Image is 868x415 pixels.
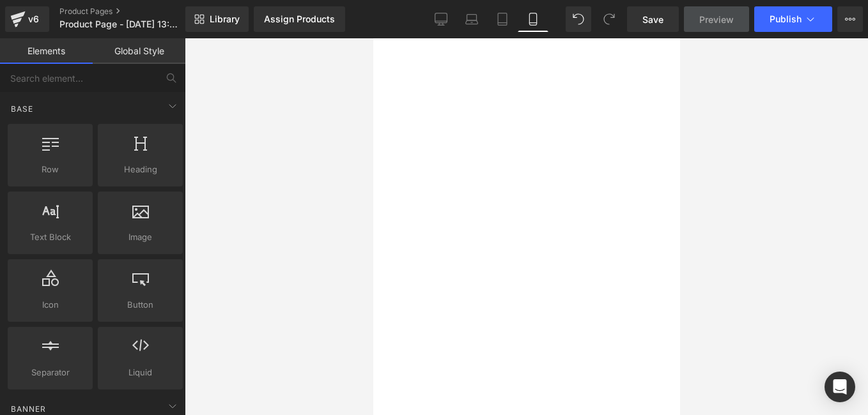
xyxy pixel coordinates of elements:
[456,6,487,32] a: Laptop
[102,163,179,176] span: Heading
[837,6,863,32] button: More
[5,6,49,32] a: v6
[10,103,35,115] span: Base
[426,6,456,32] a: Desktop
[566,6,591,32] button: Undo
[487,6,518,32] a: Tablet
[699,13,734,26] span: Preview
[102,230,179,244] span: Image
[642,13,663,26] span: Save
[102,298,179,312] span: Button
[825,372,855,402] div: Open Intercom Messenger
[93,38,185,64] a: Global Style
[59,6,206,17] a: Product Pages
[102,366,179,379] span: Liquid
[518,6,548,32] a: Mobile
[12,163,89,176] span: Row
[770,14,802,24] span: Publish
[596,6,622,32] button: Redo
[185,6,249,32] a: New Library
[210,13,240,25] span: Library
[26,11,42,27] div: v6
[12,366,89,379] span: Separator
[12,230,89,244] span: Text Block
[12,298,89,312] span: Icon
[59,19,182,29] span: Product Page - [DATE] 13:52:38
[264,14,335,24] div: Assign Products
[10,403,47,415] span: Banner
[684,6,749,32] a: Preview
[754,6,832,32] button: Publish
